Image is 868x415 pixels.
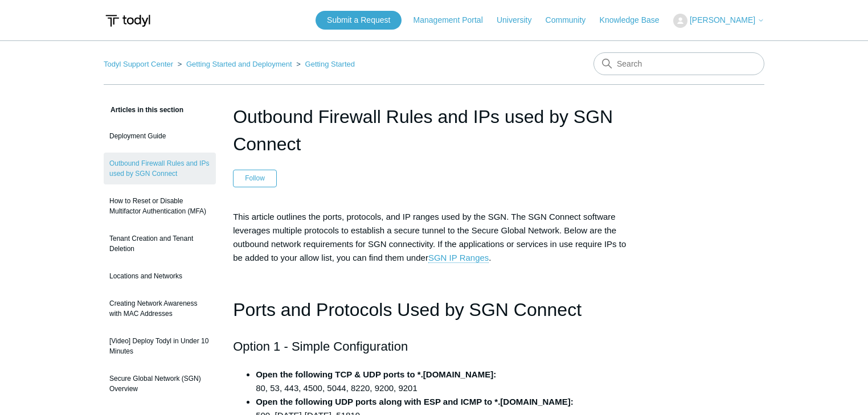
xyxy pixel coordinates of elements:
[673,14,764,28] button: [PERSON_NAME]
[104,153,216,184] a: Outbound Firewall Rules and IPs used by SGN Connect
[104,293,216,324] a: Creating Network Awareness with MAC Addresses
[233,170,277,187] button: Follow Article
[233,212,626,263] span: This article outlines the ports, protocols, and IP ranges used by the SGN. The SGN Connect softwa...
[104,228,216,260] a: Tenant Creation and Tenant Deletion
[104,60,175,68] li: Todyl Support Center
[104,10,152,31] img: Todyl Support Center Help Center home page
[294,60,355,68] li: Getting Started
[104,125,216,147] a: Deployment Guide
[104,106,183,114] span: Articles in this section
[233,336,635,356] h2: Option 1 - Simple Configuration
[104,265,216,287] a: Locations and Networks
[104,330,216,362] a: [Video] Deploy Todyl in Under 10 Minutes
[256,369,496,379] strong: Open the following TCP & UDP ports to *.[DOMAIN_NAME]:
[233,295,635,324] h1: Ports and Protocols Used by SGN Connect
[428,253,489,263] a: SGN IP Ranges
[256,368,635,395] li: 80, 53, 443, 4500, 5044, 8220, 9200, 9201
[316,11,402,30] a: Submit a Request
[413,14,494,26] a: Management Portal
[546,14,597,26] a: Community
[497,14,543,26] a: University
[690,15,755,24] span: [PERSON_NAME]
[175,60,294,68] li: Getting Started and Deployment
[104,368,216,400] a: Secure Global Network (SGN) Overview
[600,14,671,26] a: Knowledge Base
[256,397,574,406] strong: Open the following UDP ports along with ESP and ICMP to *.[DOMAIN_NAME]:
[593,52,764,75] input: Search
[104,60,173,68] a: Todyl Support Center
[186,60,292,68] a: Getting Started and Deployment
[305,60,355,68] a: Getting Started
[233,103,635,158] h1: Outbound Firewall Rules and IPs used by SGN Connect
[104,190,216,222] a: How to Reset or Disable Multifactor Authentication (MFA)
